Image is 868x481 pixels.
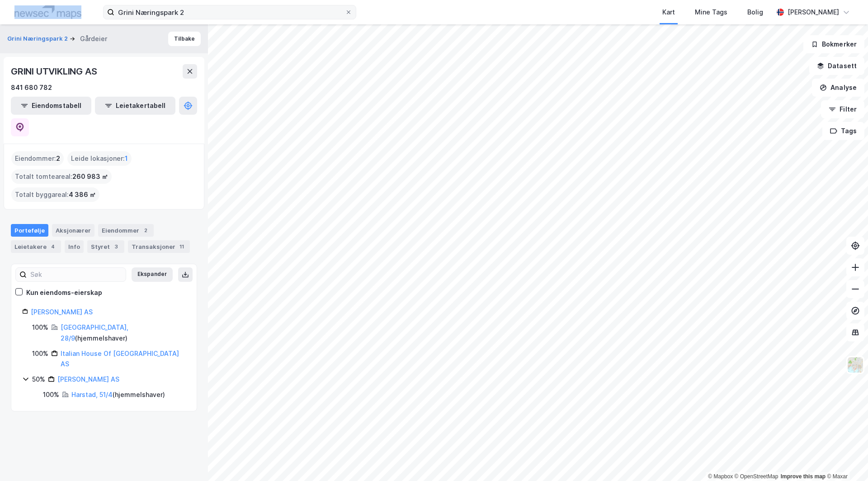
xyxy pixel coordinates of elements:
[14,5,81,19] img: logo.a4113a55bc3d86da70a041830d287a7e.svg
[87,240,124,253] div: Styret
[114,5,345,19] input: Søk på adresse, matrikkel, gårdeiere, leietakere eller personer
[11,169,112,184] div: Totalt tomteareal :
[847,356,864,374] img: Z
[43,389,59,400] div: 100%
[11,64,99,79] div: GRINI UTVIKLING AS
[11,224,48,237] div: Portefølje
[809,57,864,75] button: Datasett
[125,153,128,164] span: 1
[95,97,175,115] button: Leietakertabell
[695,7,727,18] div: Mine Tags
[26,287,102,298] div: Kun eiendoms-eierskap
[11,97,91,115] button: Eiendomstabell
[67,151,132,166] div: Leide lokasjoner :
[56,153,60,164] span: 2
[128,240,190,253] div: Transaksjoner
[7,34,70,43] button: Grini Næringspark 2
[11,187,99,202] div: Totalt byggareal :
[69,189,96,200] span: 4 386 ㎡
[31,308,93,316] a: [PERSON_NAME] AS
[72,171,108,182] span: 260 983 ㎡
[747,7,763,18] div: Bolig
[11,151,64,166] div: Eiendommer :
[781,473,826,480] a: Improve this map
[11,82,52,93] div: 841 680 782
[662,7,675,18] div: Kart
[735,473,778,480] a: OpenStreetMap
[132,267,173,282] button: Ekspander
[61,322,186,344] div: ( hjemmelshaver )
[65,240,84,253] div: Info
[48,242,57,251] div: 4
[32,374,45,385] div: 50%
[823,438,868,481] div: Kontrollprogram for chat
[822,122,864,140] button: Tags
[32,348,48,359] div: 100%
[112,242,121,251] div: 3
[708,473,733,480] a: Mapbox
[80,33,107,44] div: Gårdeier
[98,224,154,237] div: Eiendommer
[27,268,126,281] input: Søk
[803,35,864,53] button: Bokmerker
[788,7,839,18] div: [PERSON_NAME]
[821,100,864,118] button: Filter
[61,350,179,368] a: Italian House Of [GEOGRAPHIC_DATA] AS
[812,79,864,97] button: Analyse
[52,224,94,237] div: Aksjonærer
[71,391,113,398] a: Harstad, 51/4
[141,226,150,235] div: 2
[61,323,128,342] a: [GEOGRAPHIC_DATA], 28/9
[32,322,48,333] div: 100%
[11,240,61,253] div: Leietakere
[57,375,119,383] a: [PERSON_NAME] AS
[168,32,201,46] button: Tilbake
[823,438,868,481] iframe: Chat Widget
[177,242,186,251] div: 11
[71,389,165,400] div: ( hjemmelshaver )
